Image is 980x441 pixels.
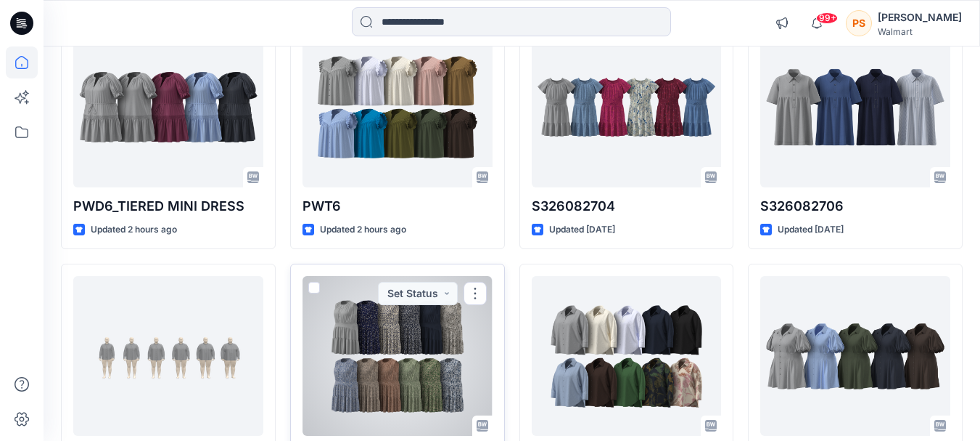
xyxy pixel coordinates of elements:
[532,28,722,187] a: S326082704
[549,222,615,238] p: Updated [DATE]
[846,10,872,36] div: PS
[760,196,950,217] p: S326082706
[878,26,962,37] div: Walmart
[760,276,950,436] a: PWD9
[73,28,263,187] a: PWD6_TIERED MINI DRESS
[778,222,844,238] p: Updated [DATE]
[302,28,493,187] a: PWT6
[73,196,263,217] p: PWD6_TIERED MINI DRESS
[760,28,950,187] a: S326082706
[816,12,838,24] span: 99+
[320,222,406,238] p: Updated 2 hours ago
[73,276,263,436] a: 016202-LINEN SHIRT
[302,196,493,217] p: PWT6
[532,196,722,217] p: S326082704
[91,222,177,238] p: Updated 2 hours ago
[878,9,962,26] div: [PERSON_NAME]
[532,276,722,436] a: PWT4
[302,276,493,436] a: PWD15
